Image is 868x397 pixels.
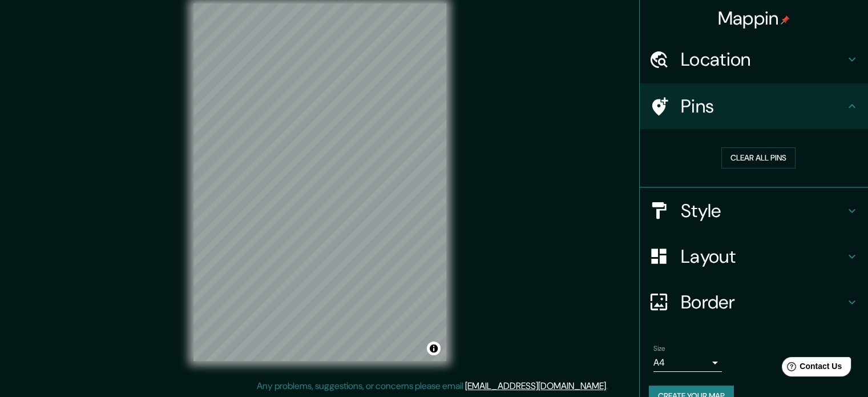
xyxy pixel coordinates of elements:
div: Style [640,188,868,234]
div: Border [640,279,868,325]
img: pin-icon.png [781,15,790,25]
div: Location [640,37,868,82]
h4: Mappin [718,7,790,30]
div: Layout [640,234,868,279]
a: [EMAIL_ADDRESS][DOMAIN_NAME] [465,380,606,392]
iframe: Help widget launcher [766,352,855,384]
button: Toggle attribution [427,342,441,355]
h4: Style [681,199,845,222]
canvas: Map [193,3,446,361]
div: . [609,379,612,393]
div: A4 [653,354,722,372]
h4: Pins [681,95,845,118]
h4: Border [681,291,845,314]
button: Clear all pins [721,147,796,169]
div: Pins [640,83,868,129]
label: Size [653,343,665,353]
h4: Layout [681,245,845,268]
p: Any problems, suggestions, or concerns please email . [257,379,608,393]
h4: Location [681,48,845,71]
div: . [608,379,609,393]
